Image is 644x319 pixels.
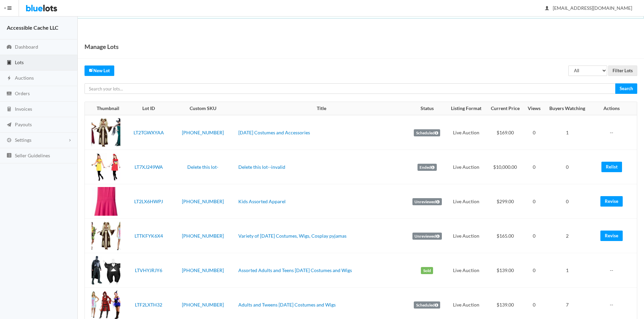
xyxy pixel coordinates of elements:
label: Unreviewed [412,198,442,206]
th: Status [408,102,446,115]
a: LT2LX6HWPJ [134,198,163,204]
a: LT7XJ249WA [135,164,163,170]
td: 0 [524,150,544,184]
td: Live Auction [446,150,486,184]
span: [EMAIL_ADDRESS][DOMAIN_NAME] [545,5,632,11]
a: [DATE] Costumes and Accessories [238,130,310,135]
td: 0 [524,253,544,288]
ion-icon: cash [6,91,13,97]
td: 0 [524,184,544,219]
a: createNew Lot [85,65,114,76]
label: Ended [418,164,437,171]
span: Dashboard [15,44,38,50]
td: $299.00 [486,184,524,219]
td: $139.00 [486,253,524,288]
a: Revise [600,231,623,241]
input: Filter Lots [608,65,637,76]
ion-icon: person [544,5,550,12]
th: Lot ID [127,102,170,115]
a: [PHONE_NUMBER] [182,130,224,135]
span: Seller Guidelines [15,153,50,158]
ion-icon: clipboard [6,60,13,66]
th: Title [236,102,408,115]
td: Live Auction [446,253,486,288]
span: Payouts [15,122,32,127]
input: Search your lots... [85,83,616,94]
label: Sold [421,267,433,274]
ion-icon: speedometer [6,44,13,51]
th: Actions [590,102,637,115]
a: [PHONE_NUMBER] [182,267,224,273]
td: $169.00 [486,115,524,150]
td: $10,000.00 [486,150,524,184]
td: -- [590,253,637,288]
th: Buyers Watching [544,102,590,115]
input: Search [615,83,637,94]
a: LT2TGWXYAA [134,130,164,135]
a: LTF2LXTH32 [135,302,162,308]
a: Revise [600,196,623,207]
ion-icon: flash [6,75,13,82]
ion-icon: calculator [6,106,13,113]
td: 0 [524,219,544,253]
th: Thumbnail [85,102,127,115]
td: Live Auction [446,115,486,150]
span: Orders [15,90,30,96]
label: Scheduled [414,129,440,137]
a: [PHONE_NUMBER] [182,198,224,204]
td: -- [590,115,637,150]
a: LTVHYJRJY6 [135,267,162,273]
span: Invoices [15,106,32,112]
td: Live Auction [446,219,486,253]
label: Unreviewed [412,233,442,240]
th: Listing Format [446,102,486,115]
a: [PHONE_NUMBER] [182,233,224,239]
td: 0 [544,150,590,184]
td: 0 [544,184,590,219]
span: Lots [15,59,24,65]
th: Current Price [486,102,524,115]
td: Live Auction [446,184,486,219]
span: Auctions [15,75,34,81]
th: Views [524,102,544,115]
span: Settings [15,137,31,143]
a: Assorted Adults and Teens [DATE] Costumes and Wigs [238,267,352,273]
a: LTTKFYK6X4 [135,233,163,239]
td: 1 [544,253,590,288]
ion-icon: create [89,68,93,72]
a: Delete this lot- [187,164,218,170]
a: Relist [601,162,622,172]
ion-icon: paper plane [6,122,13,128]
a: Kids Assorted Apparel [238,198,286,204]
td: 1 [544,115,590,150]
a: Variety of [DATE] Costumes, Wigs, Cosplay pyjamas [238,233,347,239]
ion-icon: cog [6,137,13,144]
a: [PHONE_NUMBER] [182,302,224,308]
th: Custom SKU [170,102,235,115]
td: 0 [524,115,544,150]
strong: Accessible Cache LLC [7,24,58,31]
a: Delete this lot--invalid [238,164,285,170]
label: Scheduled [414,301,440,309]
td: $165.00 [486,219,524,253]
h1: Manage Lots [85,42,119,52]
ion-icon: list box [6,153,13,159]
td: 2 [544,219,590,253]
a: Adults and Tweens [DATE] Costumes and Wigs [238,302,336,308]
